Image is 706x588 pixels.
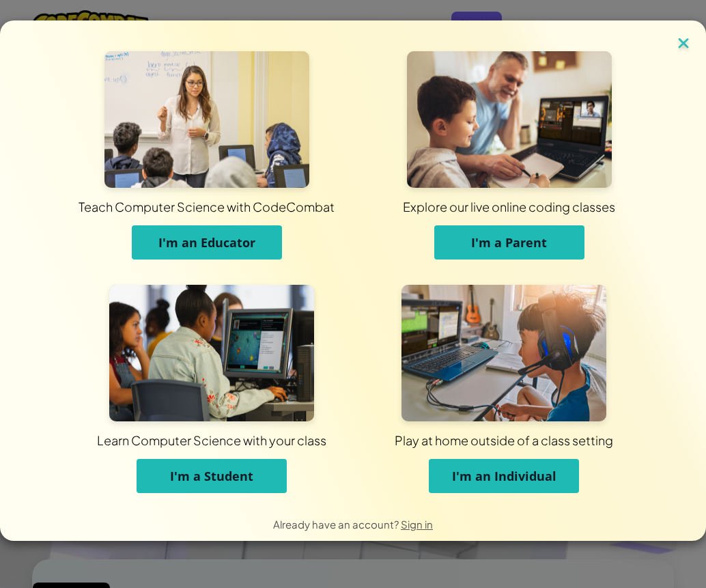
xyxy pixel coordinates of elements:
span: I'm a Parent [471,234,547,251]
button: I'm a Parent [434,225,584,260]
span: I'm a Student [170,468,253,484]
span: Already have an account? [273,518,401,531]
img: For Individuals [401,285,606,421]
img: For Students [109,285,314,421]
span: I'm an Educator [158,234,255,251]
button: I'm an Individual [429,459,579,493]
span: I'm an Individual [452,468,556,484]
button: I'm a Student [137,459,287,493]
img: For Parents [407,51,612,188]
button: I'm an Educator [132,225,282,260]
img: For Educators [104,51,309,188]
a: Sign in [401,518,433,531]
img: close icon [675,34,692,55]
